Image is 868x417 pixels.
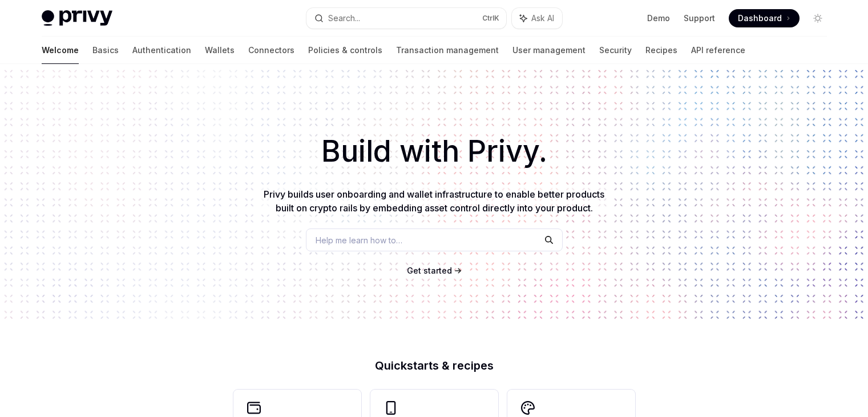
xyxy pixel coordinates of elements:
[264,189,604,214] span: Privy builds user onboarding and wallet infrastructure to enable better products built on crypto ...
[308,37,382,64] a: Policies & controls
[396,37,499,64] a: Transaction management
[809,9,827,27] button: Toggle dark mode
[531,13,554,24] span: Ask AI
[691,37,745,64] a: API reference
[407,265,452,276] a: Get started
[248,37,294,64] a: Connectors
[482,14,499,23] span: Ctrl K
[684,13,715,24] a: Support
[645,37,677,64] a: Recipes
[407,266,452,275] span: Get started
[647,13,670,24] a: Demo
[205,37,235,64] a: Wallets
[42,37,79,64] a: Welcome
[92,37,119,64] a: Basics
[42,10,112,26] img: light logo
[233,360,635,371] h2: Quickstarts & recipes
[328,11,360,25] div: Search...
[599,37,632,64] a: Security
[729,9,800,27] a: Dashboard
[132,37,191,64] a: Authentication
[18,129,850,174] h1: Build with Privy.
[306,8,506,29] button: Search...CtrlK
[738,13,782,24] span: Dashboard
[512,8,562,29] button: Ask AI
[512,37,586,64] a: User management
[316,234,402,246] span: Help me learn how to…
